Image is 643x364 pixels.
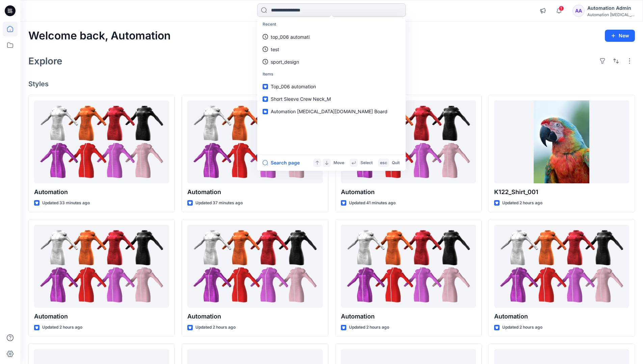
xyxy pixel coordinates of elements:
[587,12,635,17] div: Automation [MEDICAL_DATA]...
[271,96,331,102] span: Short Sleeve Crew Neck_M
[502,200,542,207] p: Updated 2 hours ago
[259,43,404,56] a: test
[494,312,629,321] p: Automation
[605,30,635,42] button: New
[494,100,629,184] a: K122_Shirt_001
[502,324,542,331] p: Updated 2 hours ago
[333,159,344,166] p: Move
[349,200,396,207] p: Updated 41 minutes ago
[259,105,404,118] a: Automation [MEDICAL_DATA][DOMAIN_NAME] Board
[263,159,300,167] button: Search page
[28,80,635,88] h4: Styles
[187,187,322,197] p: Automation
[187,312,322,321] p: Automation
[34,312,169,321] p: Automation
[271,33,310,40] p: top_006 automati
[42,324,82,331] p: Updated 2 hours ago
[341,100,476,184] a: Automation
[28,56,62,66] h2: Explore
[349,324,389,331] p: Updated 2 hours ago
[42,200,90,207] p: Updated 33 minutes ago
[34,187,169,197] p: Automation
[259,56,404,68] a: sport_design
[271,109,387,114] span: Automation [MEDICAL_DATA][DOMAIN_NAME] Board
[34,225,169,308] a: Automation
[341,225,476,308] a: Automation
[271,46,279,53] p: test
[259,80,404,93] a: Top_006 automation
[271,58,299,65] p: sport_design
[341,187,476,197] p: Automation
[259,18,404,31] p: Recent
[259,93,404,105] a: Short Sleeve Crew Neck_M
[559,6,564,11] span: 1
[271,84,316,89] span: Top_006 automation
[187,225,322,308] a: Automation
[494,187,629,197] p: K122_Shirt_001
[587,4,635,12] div: Automation Admin
[259,68,404,81] p: Items
[380,159,387,166] p: esc
[392,159,400,166] p: Quit
[572,5,585,17] div: AA
[28,30,171,42] h2: Welcome back, Automation
[34,100,169,184] a: Automation
[195,200,243,207] p: Updated 37 minutes ago
[187,100,322,184] a: Automation
[360,159,373,166] p: Select
[195,324,236,331] p: Updated 2 hours ago
[259,31,404,43] a: top_006 automati
[341,312,476,321] p: Automation
[494,225,629,308] a: Automation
